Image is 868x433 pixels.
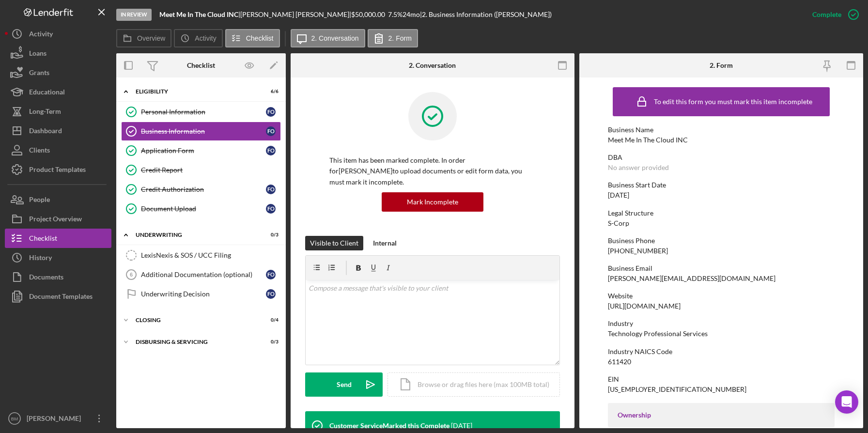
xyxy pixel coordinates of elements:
button: Long-Term [5,102,111,121]
label: 2. Conversation [311,34,359,42]
div: Underwriting Decision [141,290,266,298]
div: Clients [29,140,50,162]
div: [PERSON_NAME] [24,409,87,431]
div: Product Templates [29,160,86,182]
div: Business Information [141,127,266,135]
div: Closing [136,317,254,323]
div: F O [266,204,276,214]
button: Mark Incomplete [382,192,483,212]
a: Underwriting DecisionFO [121,284,281,304]
div: Customer Service Marked this Complete [329,422,449,430]
a: Application FormFO [121,141,281,160]
div: In Review [116,9,152,21]
div: F O [266,126,276,136]
label: Checklist [246,34,274,42]
div: Legal Structure [608,209,835,217]
a: Business InformationFO [121,122,281,141]
div: Visible to Client [310,236,358,250]
div: 611420 [608,358,631,366]
button: Overview [116,29,171,47]
div: Credit Report [141,166,280,174]
button: History [5,248,111,267]
div: Educational [29,82,65,104]
a: Credit Report [121,160,281,180]
a: Document UploadFO [121,199,281,218]
a: 6Additional Documentation (optional)FO [121,265,281,284]
div: Project Overview [29,209,82,231]
div: 7.5 % [388,11,403,18]
div: Send [337,372,352,397]
button: People [5,190,111,209]
div: [DATE] [608,191,629,199]
div: Disbursing & Servicing [136,339,254,345]
div: History [29,248,52,270]
div: Application Form [141,147,266,155]
div: Activity [29,24,53,46]
button: 2. Form [368,29,418,47]
button: Documents [5,267,111,287]
div: Business Name [608,126,835,134]
div: [US_EMPLOYER_IDENTIFICATION_NUMBER] [608,386,746,393]
div: Long-Term [29,102,61,124]
button: Grants [5,63,111,82]
button: Visible to Client [305,236,363,250]
button: Send [305,372,383,397]
div: Checklist [29,229,57,250]
button: Product Templates [5,160,111,179]
div: Loans [29,44,46,65]
div: Additional Documentation (optional) [141,271,266,278]
div: Business Start Date [608,181,835,189]
a: Credit AuthorizationFO [121,180,281,199]
div: Business Phone [608,237,835,245]
button: Project Overview [5,209,111,229]
div: 2. Conversation [409,62,456,69]
div: 0 / 3 [261,339,279,345]
div: DBA [608,154,835,161]
div: [PERSON_NAME] [PERSON_NAME] | [240,11,351,18]
text: BM [11,416,18,421]
label: 2. Form [388,34,412,42]
div: | [159,11,240,18]
div: Technology Professional Services [608,330,708,338]
a: Personal InformationFO [121,102,281,122]
div: Eligibility [136,89,254,94]
p: This item has been marked complete. In order for [PERSON_NAME] to upload documents or edit form d... [329,155,536,187]
div: Open Intercom Messenger [835,390,858,414]
div: Documents [29,267,63,289]
button: BM[PERSON_NAME] [5,409,111,428]
div: F O [266,146,276,155]
label: Overview [137,34,165,42]
div: S-Corp [608,219,629,227]
button: Loans [5,44,111,63]
button: Clients [5,140,111,160]
button: Dashboard [5,121,111,140]
div: To edit this form you must mark this item incomplete [654,98,812,106]
div: Document Upload [141,205,266,213]
button: Document Templates [5,287,111,306]
button: Activity [174,29,222,47]
div: F O [266,185,276,194]
div: 0 / 4 [261,317,279,323]
button: Activity [5,24,111,44]
button: Internal [368,236,402,250]
div: $50,000.00 [351,11,388,18]
div: People [29,190,50,212]
div: F O [266,289,276,299]
button: Educational [5,82,111,102]
time: 2025-08-06 20:36 [451,422,472,430]
tspan: 6 [130,272,133,278]
div: Website [608,292,835,300]
div: Ownership [618,411,825,419]
div: [URL][DOMAIN_NAME] [608,302,681,310]
div: Document Templates [29,287,93,309]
